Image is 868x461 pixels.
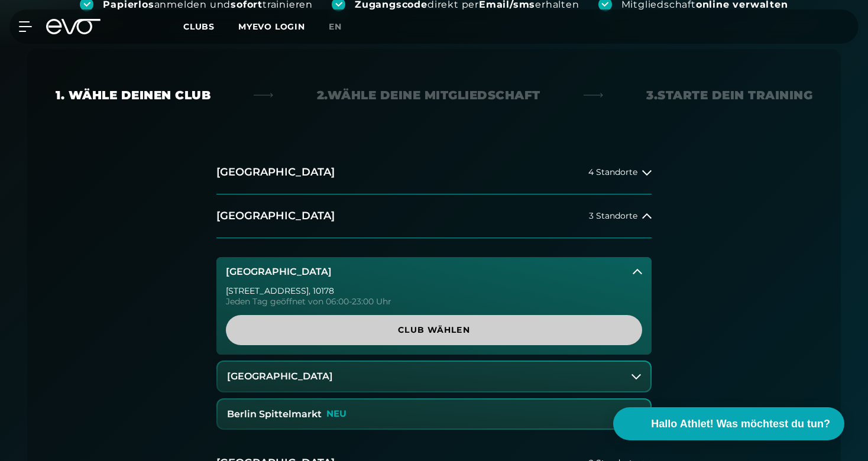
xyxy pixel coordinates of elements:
button: Berlin SpittelmarktNEU [218,400,650,429]
button: [GEOGRAPHIC_DATA] [218,362,650,391]
span: en [329,21,342,32]
span: Hallo Athlet! Was möchtest du tun? [651,416,830,432]
a: Clubs [183,21,238,32]
h3: [GEOGRAPHIC_DATA] [227,371,333,382]
button: Hallo Athlet! Was möchtest du tun? [613,407,844,440]
span: 3 Standorte [589,212,637,220]
a: Club wählen [226,315,642,345]
div: 3. Starte dein Training [646,87,812,103]
h2: [GEOGRAPHIC_DATA] [216,165,335,180]
a: MYEVO LOGIN [238,21,305,32]
div: Jeden Tag geöffnet von 06:00-23:00 Uhr [226,297,642,306]
span: Club wählen [254,324,614,336]
span: 4 Standorte [588,168,637,177]
h2: [GEOGRAPHIC_DATA] [216,209,335,223]
button: [GEOGRAPHIC_DATA]4 Standorte [216,151,652,194]
p: NEU [326,409,346,419]
h3: [GEOGRAPHIC_DATA] [226,267,332,277]
a: en [329,20,356,34]
div: [STREET_ADDRESS] , 10178 [226,287,642,295]
div: 2. Wähle deine Mitgliedschaft [317,87,540,103]
h3: Berlin Spittelmarkt [227,409,322,420]
span: Clubs [183,21,215,32]
button: [GEOGRAPHIC_DATA] [216,257,652,287]
div: 1. Wähle deinen Club [56,87,210,103]
button: [GEOGRAPHIC_DATA]3 Standorte [216,194,652,238]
